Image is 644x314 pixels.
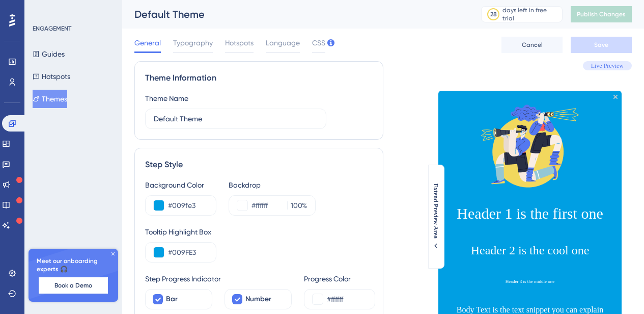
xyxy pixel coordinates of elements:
span: Typography [173,37,213,49]
button: Publish Changes [571,6,632,22]
div: Close Preview [613,95,618,99]
div: days left in free trial [502,6,559,22]
div: Backdrop [229,179,316,191]
input: Theme Name [154,113,318,124]
button: Save [571,37,632,53]
h1: Header 1 is the first one [446,205,613,222]
span: Bar [166,293,178,305]
div: Step Style [145,159,373,171]
div: Background Color [145,179,216,191]
span: Hotspots [225,37,254,49]
span: Live Preview [591,62,624,70]
div: ENGAGEMENT [33,24,71,33]
img: Modal Media [479,95,581,197]
div: Progress Color [304,273,375,285]
button: Book a Demo [39,277,108,294]
div: Theme Name [145,92,188,104]
div: Tooltip Highlight Box [145,226,373,238]
button: Cancel [501,37,563,53]
span: Meet our onboarding experts 🎧 [37,257,110,273]
span: Publish Changes [577,10,626,18]
button: Themes [33,90,67,108]
div: 28 [490,10,497,18]
button: Guides [33,45,65,63]
div: Theme Information [145,72,373,84]
div: Default Theme [134,7,456,21]
span: Save [594,41,608,49]
span: Book a Demo [54,281,92,290]
span: CSS [312,37,325,49]
h3: Header 3 is the middle one [446,279,613,284]
div: Step Progress Indicator [145,273,292,285]
span: Number [245,293,271,305]
button: Extend Preview Area [428,184,444,250]
span: Cancel [522,41,543,49]
span: Language [266,37,300,49]
span: Extend Preview Area [432,184,440,239]
input: % [291,199,302,212]
span: General [134,37,161,49]
h2: Header 2 is the cool one [446,244,613,257]
label: % [287,199,307,212]
button: Hotspots [33,67,70,86]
